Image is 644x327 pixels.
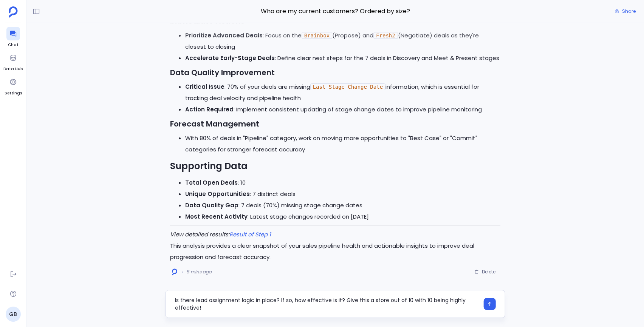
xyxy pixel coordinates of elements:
span: 5 mins ago [186,269,212,275]
li: : 10 [185,177,501,188]
strong: Supporting Data [170,160,248,172]
strong: Unique Opportunities [185,190,250,198]
li: : Define clear next steps for the 7 deals in Discovery and Meet & Present stages [185,52,501,64]
strong: Forecast Management [170,119,259,129]
textarea: Is there lead assignment logic in place? If so, how effective is it? Give this a store out of 10 ... [175,296,479,312]
img: petavue logo [9,6,18,18]
strong: Most Recent Activity [185,213,248,221]
strong: Data Quality Improvement [170,67,275,78]
span: Chat [6,42,20,48]
li: : Latest stage changes recorded on [DATE] [185,211,501,222]
button: Delete [469,266,500,278]
strong: Critical Issue [185,83,224,91]
a: Chat [6,27,20,48]
code: Last Stage Change Date [310,83,385,90]
p: This analysis provides a clear snapshot of your sales pipeline health and actionable insights to ... [170,240,501,263]
span: Share [622,8,636,14]
li: : 7 deals (70%) missing stage change dates [185,200,501,211]
li: : Focus on the (Propose) and (Negotiate) deals as they're closest to closing [185,30,501,52]
strong: Accelerate Early-Stage Deals [185,54,275,62]
span: Delete [482,269,495,275]
span: Data Hub [3,66,23,72]
strong: Total Open Deals [185,179,238,187]
a: Result of Step 1 [229,230,271,238]
span: Settings [5,90,22,96]
li: With 80% of deals in "Pipeline" category, work on moving more opportunities to "Best Case" or "Co... [185,133,501,155]
a: GB [6,307,21,322]
strong: Data Quality Gap [185,201,238,209]
em: View detailed results: [170,230,271,238]
li: : 70% of your deals are missing information, which is essential for tracking deal velocity and pi... [185,81,501,104]
li: : 7 distinct deals [185,188,501,200]
button: Share [610,6,640,17]
img: logo [172,268,177,276]
li: : Implement consistent updating of stage change dates to improve pipeline monitoring [185,104,501,115]
span: Who are my current customers? Ordered by size? [166,6,505,16]
a: Data Hub [3,51,23,72]
strong: Action Required [185,105,234,113]
a: Settings [5,75,22,96]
